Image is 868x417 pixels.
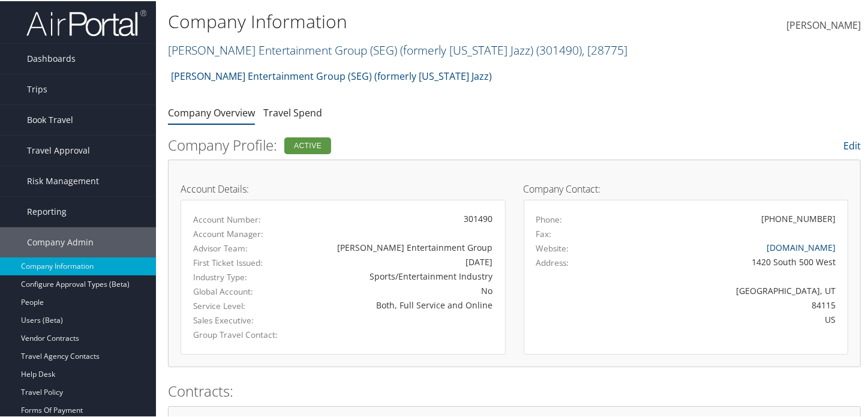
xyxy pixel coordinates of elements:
span: ( 301490 ) [536,41,582,57]
div: No [299,283,493,296]
label: Service Level: [193,299,281,311]
div: 301490 [299,211,493,224]
img: airportal-logo.png [26,8,146,36]
div: [GEOGRAPHIC_DATA], UT [615,283,836,296]
label: Phone: [536,212,563,224]
h4: Account Details: [181,183,506,193]
div: Both, Full Service and Online [299,298,493,310]
label: Sales Executive: [193,313,281,325]
a: [PERSON_NAME] Entertainment Group (SEG) (formerly [US_STATE] Jazz) [171,63,492,87]
label: Website: [536,241,569,253]
h4: Company Contact: [524,183,849,193]
div: [PHONE_NUMBER] [761,211,836,224]
label: Industry Type: [193,270,281,282]
label: Address: [536,256,569,268]
h2: Contracts: [168,380,861,400]
span: [PERSON_NAME] [786,17,861,31]
label: Account Number: [193,212,281,224]
div: Sports/Entertainment Industry [299,269,493,281]
h1: Company Information [168,8,630,33]
span: Book Travel [27,104,73,134]
a: Edit [843,138,861,151]
label: Group Travel Contact: [193,328,281,340]
span: Risk Management [27,165,99,195]
label: First Ticket Issued: [193,256,281,268]
a: [PERSON_NAME] [786,6,861,43]
div: [DATE] [299,254,493,267]
div: [PERSON_NAME] Entertainment Group [299,240,493,253]
h2: Company Profile: [168,134,624,154]
label: Fax: [536,227,552,239]
a: Company Overview [168,105,255,118]
label: Global Account: [193,284,281,296]
span: Company Admin [27,226,94,256]
a: [DOMAIN_NAME] [767,241,836,252]
div: Active [284,136,331,153]
a: [PERSON_NAME] Entertainment Group (SEG) (formerly [US_STATE] Jazz) [168,41,627,57]
label: Account Manager: [193,227,281,239]
span: Dashboards [27,43,76,73]
span: Trips [27,73,47,103]
span: Travel Approval [27,134,90,164]
div: 84115 [615,298,836,310]
div: US [615,312,836,325]
span: Reporting [27,196,67,226]
label: Advisor Team: [193,241,281,253]
div: 1420 South 500 West [615,254,836,267]
a: Travel Spend [263,105,322,118]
